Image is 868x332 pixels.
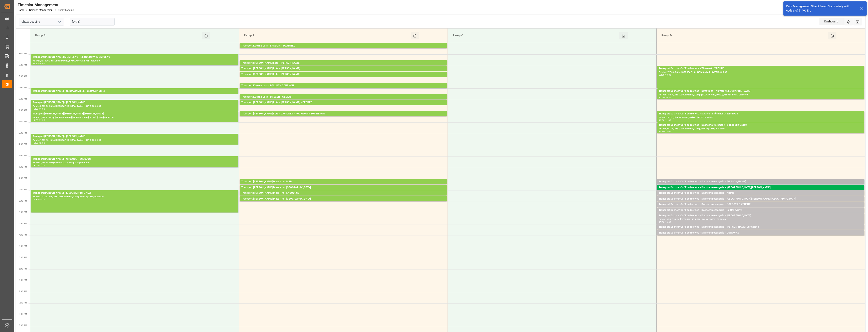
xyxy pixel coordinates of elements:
div: Transport Dachser Cof Foodservice - Dachser affrètement - Bondoufle Cedex [659,123,863,127]
div: Pallets: 1,TU: 118,City: [PERSON_NAME] [PERSON_NAME],Arrival: [DATE] 00:00:00 [33,116,237,119]
span: 4:30 PM [19,234,27,236]
span: 8:30 PM [19,324,27,327]
span: 10:30 AM [18,98,27,100]
span: 11:30 AM [18,121,27,123]
div: Transport [PERSON_NAME] - [PERSON_NAME] [33,100,237,105]
input: DD-MM-YYYY [70,18,115,25]
a: Home [18,9,24,12]
div: 11:30 [39,119,45,121]
div: Pallets: 3,TU: 302,City: PLAINTEL,Arrival: [DATE] 00:00:00 [241,48,445,51]
div: 11:00 [39,108,45,110]
div: Pallets: 3,TU: 56,City: ERBREE,Arrival: [DATE] 00:00:00 [241,105,445,108]
div: - [38,142,39,144]
div: Transport Dachser Cof Foodservice - Dachser messagerie - [PERSON_NAME] [659,180,863,184]
div: Transport [PERSON_NAME] Mess - m - [GEOGRAPHIC_DATA] [241,186,445,190]
div: Pallets: 2,TU: 602,City: [GEOGRAPHIC_DATA],Arrival: [DATE] 00:00:00 [241,88,445,91]
span: 1:30 PM [19,166,27,168]
button: open menu [56,19,63,25]
span: 8:30 AM [19,53,27,55]
div: Timeslot Management [18,2,74,8]
div: Transport [PERSON_NAME] Lots - [PERSON_NAME] [241,67,445,71]
div: Transport [PERSON_NAME] Lots - [PERSON_NAME] - ERBREE [241,100,445,105]
a: Timeslot Management [29,9,53,12]
div: Ramp A [34,32,202,39]
div: Pallets: 4,TU: 679,City: [GEOGRAPHIC_DATA],Arrival: [DATE] 00:00:00 [241,65,445,69]
div: 09:00 [39,63,45,64]
div: 15:30 [39,199,45,200]
div: 12:00 [33,142,38,144]
div: Transport [PERSON_NAME] [PERSON_NAME] [PERSON_NAME] [33,112,237,116]
div: Pallets: ,TU: 128,City: LABOURSE,Arrival: [DATE] 00:00:00 [241,195,445,199]
div: - [664,221,665,223]
span: 6:30 PM [19,279,27,281]
div: Pallets: 1,TU: 302,City: [GEOGRAPHIC_DATA],Arrival: [DATE] 00:00:00 [241,99,445,103]
span: 2:30 PM [19,188,27,191]
div: Pallets: 6,TU: 1511,City: CARQUEFOU,Arrival: [DATE] 00:00:00 [241,71,445,74]
div: Pallets: ,TU: 204,City: [GEOGRAPHIC_DATA],Arrival: [DATE] 00:00:00 [33,93,237,97]
div: Transport Kuehne Lots - LANDOIS - PLAINTEL [241,44,445,48]
div: Transport [PERSON_NAME] Mess - m - MER [241,180,445,184]
div: Pallets: 1,TU: 4,City: [GEOGRAPHIC_DATA] ([GEOGRAPHIC_DATA]),Arrival: [DATE] 00:00:00 [659,93,863,97]
div: Pallets: ,TU: 61,City: [GEOGRAPHIC_DATA],Arrival: [DATE] 00:00:00 [241,190,445,193]
div: Transport [PERSON_NAME] - GERMAINVILLE - GERMAINVILLE [33,89,237,93]
span: 4:00 PM [19,222,27,225]
div: Pallets: 1,TU: 54,City: Vern Sur Seiche,Arrival: [DATE] 00:00:00 [659,229,863,233]
span: 6:00 PM [19,268,27,270]
span: 5:30 PM [19,256,27,259]
span: 5:00 PM [19,245,27,247]
div: Pallets: ,TU: 70,City: MER,Arrival: [DATE] 00:00:00 [241,184,445,187]
div: 10:30 [665,97,671,98]
div: 16:00 [665,221,671,223]
div: Transport Dachser Cof Foodservice - Dachser messagerie - La Genevraye [659,208,863,212]
div: 08:30 [33,63,38,64]
div: Pallets: ,TU: 20,City: [GEOGRAPHIC_DATA],Arrival: [DATE] 00:00:00 [659,127,863,131]
div: Pallets: ,TU: 45,City: [GEOGRAPHIC_DATA],Arrival: [DATE] 00:00:00 [241,201,445,204]
div: - [38,119,39,121]
div: Transport [PERSON_NAME] Lots - [PERSON_NAME] [241,61,445,65]
div: - [664,97,665,98]
div: 12:00 [665,131,671,132]
div: Transport Dachser Cof Foodservice - Dachser messagerie - GUIPAVAS [659,231,863,235]
div: - [664,119,665,121]
span: 12:00 PM [18,132,27,134]
div: Pallets: 1,TU: 48,City: [GEOGRAPHIC_DATA][PERSON_NAME],Arrival: [DATE] 00:00:00 [659,201,863,204]
span: 2:00 PM [19,177,27,179]
div: Ramp D [660,32,828,39]
span: 9:30 AM [19,75,27,77]
div: Pallets: 2,TU: 904,City: [GEOGRAPHIC_DATA],Arrival: [DATE] 00:00:00 [33,105,237,108]
span: 7:00 PM [19,290,27,293]
div: Pallets: ,TU: 100,City: [GEOGRAPHIC_DATA],Arrival: [DATE] 00:00:00 [659,212,863,216]
div: Pallets: 4,TU: ,City: ROCHEFORT SUR NENON,Arrival: [DATE] 00:00:00 [241,116,445,119]
div: Transport Dachser Cof Foodservice - Dachser messagerie - [GEOGRAPHIC_DATA][PERSON_NAME] [659,186,863,190]
div: Transport Dachser Cof Foodservice - Dachser messagerie - NORROY LE VENEUR [659,202,863,206]
div: 13:30 [39,165,45,166]
div: 14:30 [33,199,38,200]
div: Pallets: ,TU: 105,City: [GEOGRAPHIC_DATA],Arrival: [DATE] 00:00:00 [241,76,445,80]
div: - [664,74,665,76]
div: 11:30 [665,119,671,121]
div: Transport [PERSON_NAME] Mess - m - LABOURSE [241,191,445,195]
div: Transport [PERSON_NAME] Lots - GAVIGNET - ROCHEFORT SUR NENON [241,112,445,116]
div: 15:30 [659,221,665,223]
div: Transport Dachser Cof Foodservice - Dachser affrètement - WISSOUS [659,112,863,116]
div: Data Management: Object Saved Successfully with code efc75149b83d [786,4,856,13]
div: Transport [PERSON_NAME] MONTCEAU - LE COUDRAY MONTCEAU [33,55,237,59]
div: 10:00 [665,74,671,76]
div: Transport Dachser Cof Foodservice - Dachser messagerie - [GEOGRAPHIC_DATA][PERSON_NAME]-[GEOGRAPH... [659,197,863,201]
span: 3:30 PM [19,211,27,213]
span: 9:00 AM [19,64,27,66]
div: Ramp C [451,32,619,39]
span: 10:00 AM [18,87,27,89]
div: 12:30 [39,142,45,144]
div: - [38,63,39,64]
div: Pallets: 3,TU: 55,City: [GEOGRAPHIC_DATA],Arrival: [DATE] 00:00:00 [659,218,863,221]
div: 13:00 [33,165,38,166]
span: 1:00 PM [19,154,27,157]
div: 11:00 [659,119,665,121]
div: Pallets: 1,TU: 481,City: [GEOGRAPHIC_DATA],Arrival: [DATE] 00:00:00 [33,139,237,142]
div: Dashboard [819,18,844,25]
input: Type to search/select [19,18,64,25]
div: 10:30 [33,108,38,110]
div: Pallets: 1,TU: 23,City: [GEOGRAPHIC_DATA],Arrival: [DATE] 00:00:00 [659,235,863,238]
div: Pallets: 3,TU: 154,City: WISSOUS,Arrival: [DATE] 00:00:00 [33,161,237,165]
